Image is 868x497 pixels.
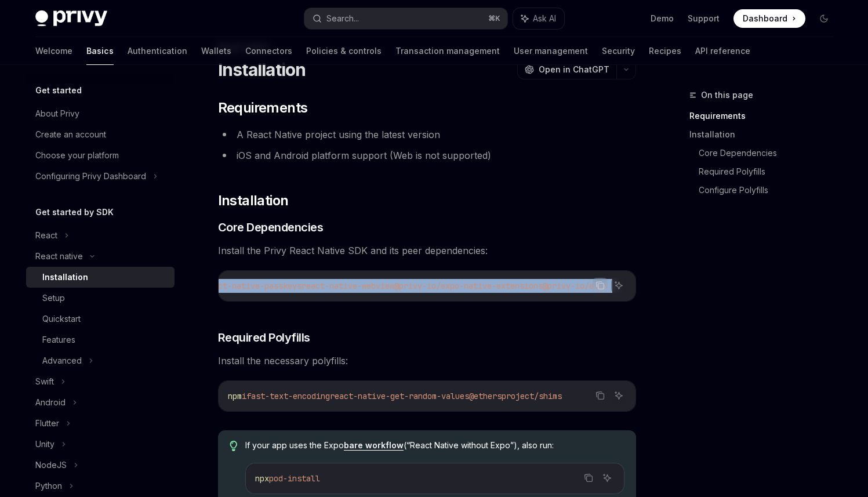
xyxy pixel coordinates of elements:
span: Open in ChatGPT [539,64,609,75]
div: Android [35,396,66,409]
svg: Tip [230,441,238,451]
li: iOS and Android platform support (Web is not supported) [218,147,636,164]
span: @privy-io/expo [543,281,608,291]
button: Open in ChatGPT [517,60,616,79]
a: Requirements [689,107,842,125]
a: Features [26,329,175,350]
span: Dashboard [743,13,787,24]
a: User management [514,37,588,65]
div: NodeJS [35,458,67,472]
div: Quickstart [42,312,81,326]
img: dark logo [35,10,107,27]
a: Support [688,13,720,24]
div: Create an account [35,128,106,142]
span: i [242,391,246,401]
span: Requirements [218,99,308,117]
span: @ethersproject/shims [469,391,562,401]
div: Unity [35,437,55,451]
a: Recipes [649,37,681,65]
div: React [35,228,57,242]
div: About Privy [35,107,79,121]
a: Wallets [201,37,231,65]
span: npm [228,391,242,401]
h5: Get started [35,84,82,97]
span: If your app uses the Expo (“React Native without Expo”), also run: [245,440,624,451]
div: Python [35,479,62,493]
a: Installation [689,125,842,144]
a: Connectors [245,37,292,65]
li: A React Native project using the latest version [218,126,636,143]
a: API reference [695,37,750,65]
span: On this page [701,88,753,102]
button: Ask AI [611,278,626,293]
div: Setup [42,291,65,305]
a: Transaction management [395,37,500,65]
button: Copy the contents from the code block [593,388,608,403]
span: npx [255,473,269,484]
span: react-native-webview [302,281,394,291]
button: Toggle dark mode [815,9,833,28]
span: Install the Privy React Native SDK and its peer dependencies: [218,242,636,259]
a: Security [602,37,635,65]
a: Setup [26,288,175,309]
a: Dashboard [733,9,805,28]
div: Configuring Privy Dashboard [35,169,146,183]
a: Configure Polyfills [699,181,842,199]
button: Ask AI [611,388,626,403]
button: Search...⌘K [304,8,507,29]
span: Required Polyfills [218,329,310,346]
a: Basics [86,37,114,65]
div: Flutter [35,416,59,430]
span: Installation [218,191,289,210]
a: About Privy [26,103,175,124]
span: fast-text-encoding [246,391,330,401]
a: Policies & controls [306,37,382,65]
div: Installation [42,270,88,284]
span: Install the necessary polyfills: [218,353,636,369]
button: Ask AI [600,470,615,485]
span: ⌘ K [488,14,500,23]
span: react-native-passkeys [204,281,302,291]
div: Choose your platform [35,148,119,162]
a: Demo [651,13,674,24]
a: Installation [26,267,175,288]
a: bare workflow [344,440,404,451]
span: pod-install [269,473,320,484]
h1: Installation [218,59,306,80]
button: Copy the contents from the code block [581,470,596,485]
div: Search... [326,12,359,26]
span: Core Dependencies [218,219,324,235]
a: Authentication [128,37,187,65]
a: Create an account [26,124,175,145]
a: Quickstart [26,309,175,329]
div: React native [35,249,83,263]
span: Ask AI [533,13,556,24]
button: Copy the contents from the code block [593,278,608,293]
a: Choose your platform [26,145,175,166]
span: react-native-get-random-values [330,391,469,401]
a: Welcome [35,37,72,65]
div: Advanced [42,354,82,368]
h5: Get started by SDK [35,205,114,219]
div: Swift [35,375,54,389]
div: Features [42,333,75,347]
a: Required Polyfills [699,162,842,181]
a: Core Dependencies [699,144,842,162]
span: @privy-io/expo-native-extensions [394,281,543,291]
button: Ask AI [513,8,564,29]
